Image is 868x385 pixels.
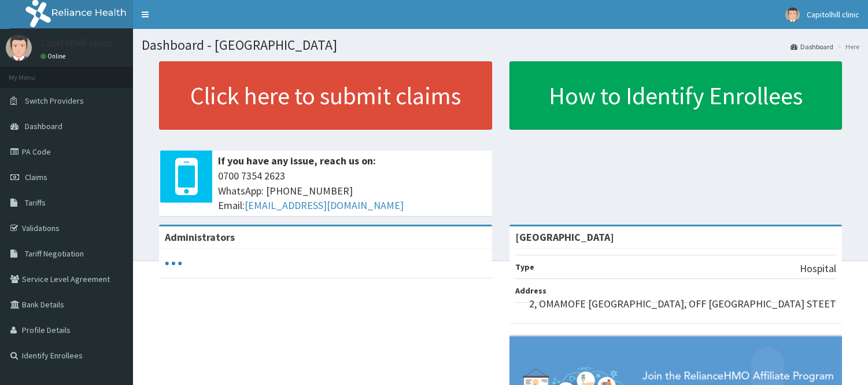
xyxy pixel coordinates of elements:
a: [EMAIL_ADDRESS][DOMAIN_NAME] [245,199,404,212]
b: Administrators [165,230,235,244]
b: Address [515,285,546,296]
li: Here [834,42,859,52]
span: Dashboard [25,121,62,131]
span: Claims [25,172,47,182]
a: How to Identify Enrollees [509,61,843,130]
b: Type [515,262,534,272]
img: User Image [6,35,32,61]
span: Switch Providers [25,96,84,106]
strong: [GEOGRAPHIC_DATA] [515,230,614,244]
a: Online [40,52,68,60]
h1: Dashboard - [GEOGRAPHIC_DATA] [142,38,859,53]
span: Tariff Negotiation [25,248,84,259]
a: Dashboard [791,42,833,52]
img: User Image [785,8,800,22]
b: If you have any issue, reach us on: [218,154,376,167]
p: Hospital [800,261,836,276]
span: Capitolhill clinic [807,9,859,20]
p: Capitolhill clinic [40,38,113,48]
a: Click here to submit claims [159,61,492,130]
p: 2, OMAMOFE [GEOGRAPHIC_DATA], OFF [GEOGRAPHIC_DATA] STEET [529,296,836,311]
svg: audio-loading [165,255,182,272]
span: Tariffs [25,197,46,208]
span: 0700 7354 2623 WhatsApp: [PHONE_NUMBER] Email: [218,168,486,213]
